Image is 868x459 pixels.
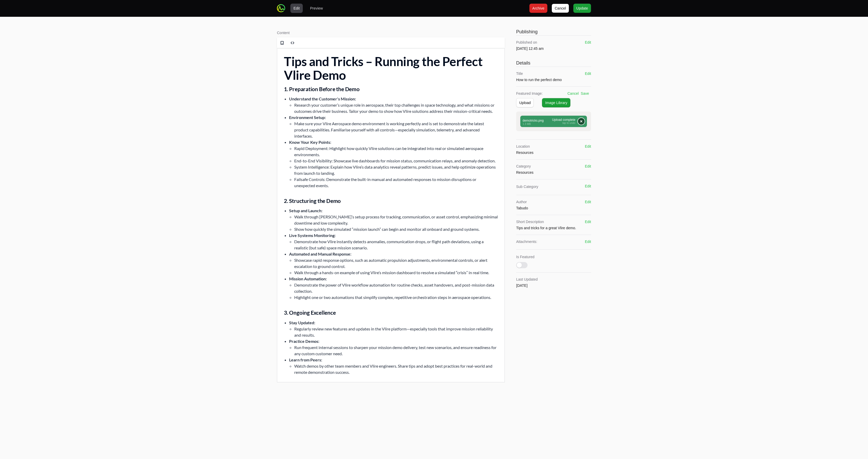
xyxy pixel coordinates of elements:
[12,309,45,314] b: Learn from Peers:
[516,98,534,107] button: Upload
[585,239,591,244] button: Edit
[12,272,38,277] strong: Stay Updated:
[532,5,545,11] span: Archive
[12,67,49,72] b: Environment Setup:
[516,28,591,35] h1: Publishing
[581,91,589,96] button: Save
[567,91,579,96] button: Cancel
[17,116,221,128] li: System Intelligence: Explain how Vlire’s data analytics reveal patterns, predict issues, and help...
[17,278,221,290] li: Regularly review new features and updates in the Vlire platform—especially tools that improve mis...
[12,228,50,233] b: Mission Automation:
[516,77,562,82] dd: How to run the perfect demo
[17,191,221,203] li: Demonstrate how Vlire instantly detects anomalies, communication drops, or flight path deviations...
[585,184,591,189] button: Edit
[17,166,221,178] li: Walk through [PERSON_NAME]’s setup process for tracking, communication, or asset control, emphasi...
[17,128,221,141] li: Failsafe Controls: Demonstrate the built-in manual and automated responses to mission disruptions...
[17,178,221,184] li: Show how quickly the simulated “mission launch” can begin and monitor all onboard and ground syst...
[516,170,533,175] dd: Resources
[585,164,591,169] button: Edit
[552,4,569,13] button: Cancel
[12,185,58,190] b: Live Systems Monitoring:
[516,205,528,211] dd: Tabudo
[17,296,221,309] li: Run frequent internal sessions to sharpen your mission demo delivery, test new scenarios, and ens...
[585,144,591,149] button: Edit
[585,40,591,45] button: Edit
[576,5,588,11] span: Update
[516,91,555,96] dt: Featured Image:
[516,164,533,169] dt: Category
[7,7,221,34] h1: Tips and Tricks – Running the Perfect Vlire Demo
[516,59,591,67] h1: Details
[307,4,326,13] button: Preview
[516,46,544,51] dd: [DATE] 12:45 am
[290,4,303,13] button: Edit
[17,97,221,110] li: Rapid Deployment: Highlight how quickly Vlire solutions can be integrated into real or simulated ...
[17,246,221,252] li: Highlight one or two automations that simplify complex, repetitive orchestration steps in aerospa...
[516,225,576,231] dd: Tips and tricks for a great Vlire demo.
[17,234,221,246] li: Demonstrate the power of Vlire workflow automation for routine checks, asset handovers, and post-...
[7,149,64,156] b: 2. Structuring the Demo
[277,4,285,12] img: ActivitySource
[516,255,534,259] span: Is Featured
[12,291,42,296] strong: Practice Demos:
[7,261,221,268] h3: 3. Ongoing Excellence
[17,315,221,327] li: Watch demos by other team members and Vlire engineers. Share tips and adopt best practices for re...
[516,150,533,155] dd: Resources
[542,98,570,107] button: Image Library
[516,283,591,288] dd: [DATE]
[529,4,548,13] button: Archive
[12,92,54,97] b: Know Your Key Points:
[17,221,221,228] li: Walk through a hands-on example of using Vlire’s mission dashboard to resolve a simulated “crisis...
[516,40,544,45] dt: Published on
[585,71,591,76] button: Edit
[516,277,591,282] dt: Last Updated
[516,199,528,204] dt: Author
[516,219,576,224] dt: Short Description
[585,219,591,224] button: Edit
[516,184,538,189] dt: Sub Category
[545,100,567,106] span: Image Library
[17,54,221,66] li: Research your customer’s unique role in aerospace, their top challenges in space technology, and ...
[516,71,562,76] dt: Title
[7,38,82,44] b: 1. Preparation Before the Demo
[585,199,591,204] button: Edit
[516,239,585,244] dt: Attachments:
[17,110,221,116] li: End-to-End Visibility: Showcase live dashboards for mission status, communication relays, and ano...
[12,160,45,165] b: Setup and Launch:
[555,5,566,11] span: Cancel
[573,4,591,13] button: Update
[17,209,221,221] li: Showcase rapid response options, such as automatic propulsion adjustments, environmental controls...
[516,144,533,149] dt: Location
[12,48,79,53] b: Understand the Customer's Mission:
[519,100,531,106] span: Upload
[277,30,505,35] label: Content
[17,73,221,91] li: Make sure your Vlire Aerospace demo environment is working perfectly and is set to demonstrate th...
[12,203,74,208] b: Automated and Manual Response:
